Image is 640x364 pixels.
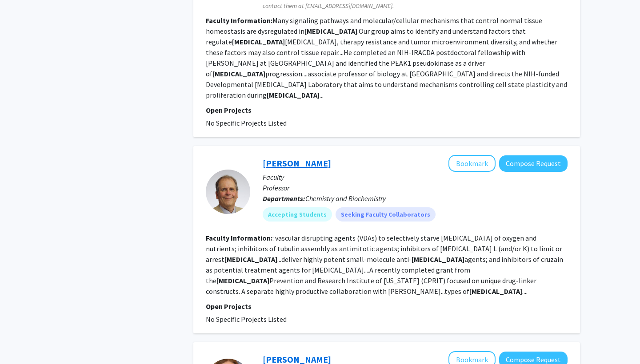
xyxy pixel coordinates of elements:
[263,194,305,203] b: Departments:
[267,91,320,99] b: [MEDICAL_DATA]
[206,119,287,127] span: No Specific Projects Listed
[7,324,38,357] iframe: Chat
[206,105,568,115] p: Open Projects
[263,207,332,222] mat-chip: Accepting Students
[224,255,277,264] b: [MEDICAL_DATA]
[304,27,357,36] b: [MEDICAL_DATA]
[216,276,269,285] b: [MEDICAL_DATA]
[206,233,563,296] fg-read-more: : vascular disrupting agents (VDAs) to selectively starve [MEDICAL_DATA] of oxygen and nutrients;...
[336,207,436,222] mat-chip: Seeking Faculty Collaborators
[206,233,272,242] b: Faculty Information:
[305,194,386,203] span: Chemistry and Biochemistry
[212,69,265,78] b: [MEDICAL_DATA]
[206,301,568,312] p: Open Projects
[263,172,568,182] p: Faculty
[469,287,522,296] b: [MEDICAL_DATA]
[206,16,272,25] b: Faculty Information:
[412,255,464,264] b: [MEDICAL_DATA]
[263,158,331,169] a: [PERSON_NAME]
[263,182,568,193] p: Professor
[499,155,568,172] button: Compose Request to Kevin G. Pinney
[206,315,287,324] span: No Specific Projects Listed
[232,37,285,46] b: [MEDICAL_DATA]
[206,16,567,99] fg-read-more: Many signaling pathways and molecular/cellular mechanisms that control normal tissue homeostasis ...
[448,155,496,172] button: Add Kevin G. Pinney to Bookmarks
